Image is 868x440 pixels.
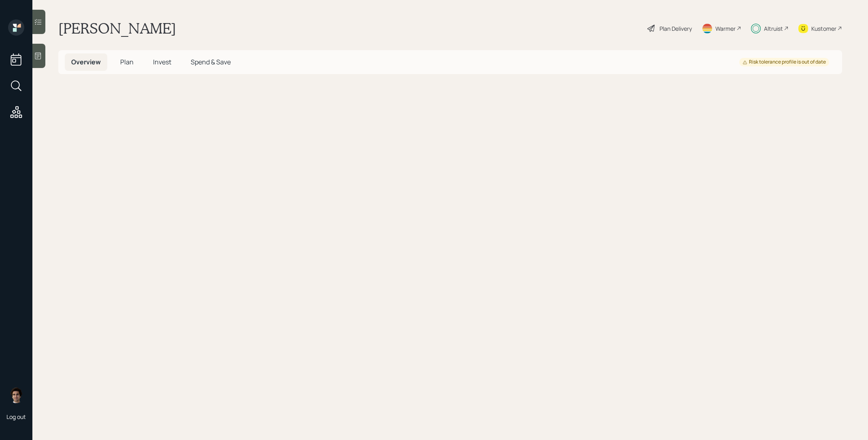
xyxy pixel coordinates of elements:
[71,57,101,66] span: Overview
[660,24,692,33] div: Plan Delivery
[742,59,826,66] div: Risk tolerance profile is out of date
[715,24,736,33] div: Warmer
[6,413,26,421] div: Log out
[120,57,134,66] span: Plan
[8,387,24,403] img: harrison-schaefer-headshot-2.png
[764,24,783,33] div: Altruist
[811,24,836,33] div: Kustomer
[58,19,176,37] h1: [PERSON_NAME]
[191,57,231,66] span: Spend & Save
[153,57,171,66] span: Invest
